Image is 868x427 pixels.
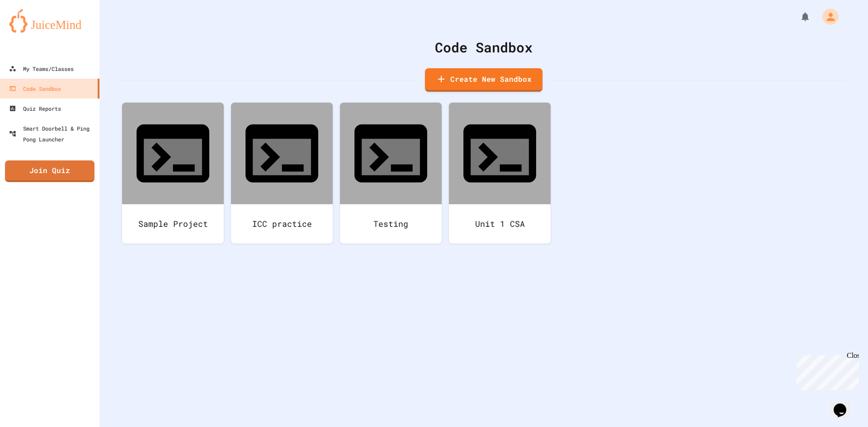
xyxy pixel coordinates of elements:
[122,103,224,244] a: Sample Project
[449,103,551,244] a: Unit 1 CSA
[425,68,542,92] a: Create New Sandbox
[231,103,333,244] a: ICC practice
[231,204,333,244] div: ICC practice
[9,103,61,114] div: Quiz Reports
[4,4,62,57] div: Chat with us now!Close
[9,123,96,145] div: Smart Doorbell & Ping Pong Launcher
[813,6,841,27] div: My Account
[9,83,61,94] div: Code Sandbox
[340,103,442,244] a: Testing
[122,204,224,244] div: Sample Project
[449,204,551,244] div: Unit 1 CSA
[9,9,90,33] img: logo-orange.svg
[122,37,845,57] div: Code Sandbox
[9,63,74,74] div: My Teams/Classes
[783,9,813,24] div: My Notifications
[830,391,859,418] iframe: chat widget
[793,352,859,390] iframe: chat widget
[340,204,442,244] div: Testing
[5,160,94,182] a: Join Quiz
